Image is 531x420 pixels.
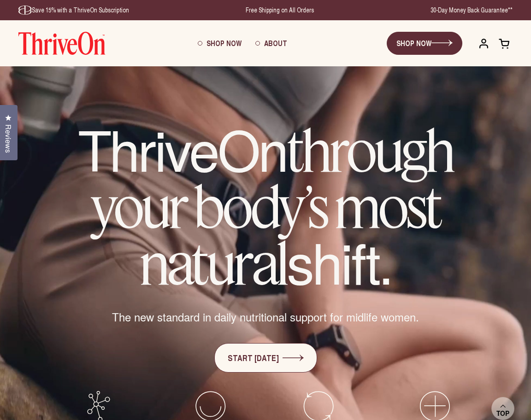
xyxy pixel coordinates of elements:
span: The new standard in daily nutritional support for midlife women. [112,309,419,325]
a: About [248,31,294,56]
a: START [DATE] [214,343,317,373]
p: Save 15% with a ThriveOn Subscription [18,6,129,15]
h1: ThriveOn shift. [37,122,494,291]
span: Top [496,409,509,418]
span: About [264,38,287,48]
a: Shop Now [191,31,248,56]
span: Reviews [2,124,14,153]
a: SHOP NOW [387,32,462,55]
em: through your body’s most natural [91,116,453,299]
p: 30-Day Money Back Guarantee** [431,6,513,15]
p: Free Shipping on All Orders [246,6,314,15]
span: Shop Now [206,38,242,48]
